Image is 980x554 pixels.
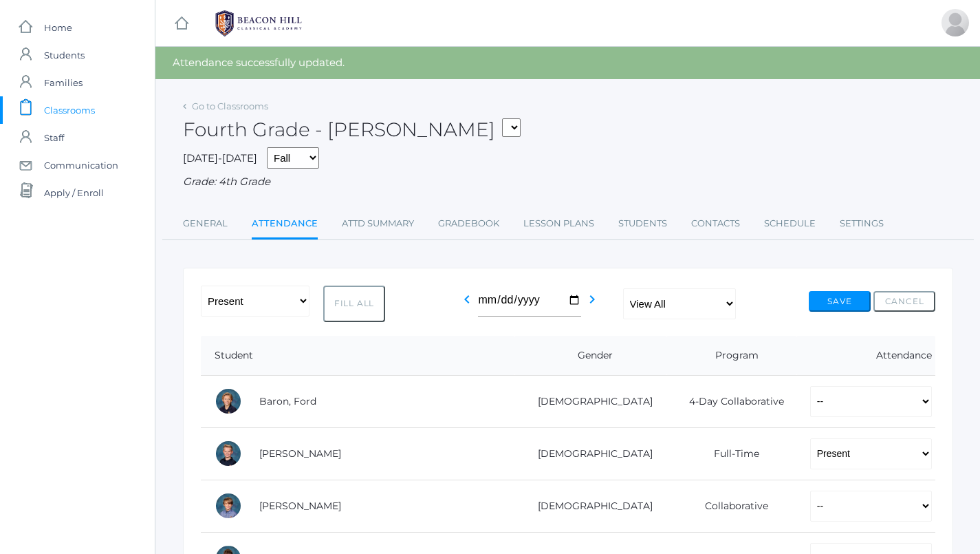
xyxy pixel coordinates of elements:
a: [PERSON_NAME] [259,500,341,512]
a: Attd Summary [342,210,414,237]
div: Brody Bigley [215,440,242,467]
th: Gender [514,336,667,376]
span: Communication [44,151,118,179]
div: Lydia Chaffin [941,9,969,36]
td: [DEMOGRAPHIC_DATA] [514,427,667,480]
h2: Fourth Grade - [PERSON_NAME] [183,119,521,140]
a: Students [618,210,667,237]
span: Staff [44,124,64,151]
div: Jack Crosby [215,492,242,520]
button: Fill All [323,286,385,322]
th: Attendance [796,336,935,376]
a: Baron, Ford [259,395,316,407]
i: chevron_right [584,291,600,308]
img: 1_BHCALogos-05.png [207,6,310,41]
a: chevron_right [584,297,600,310]
td: [DEMOGRAPHIC_DATA] [514,480,667,532]
span: [DATE]-[DATE] [183,151,257,164]
span: Students [44,41,85,69]
a: [PERSON_NAME] [259,447,341,460]
span: Families [44,69,83,96]
a: Lesson Plans [523,210,594,237]
i: chevron_left [459,291,475,308]
td: Collaborative [666,480,796,532]
a: Contacts [691,210,740,237]
th: Program [666,336,796,376]
td: Full-Time [666,427,796,480]
span: Classrooms [44,96,95,124]
div: Ford Baron [215,387,242,415]
span: Home [44,14,72,41]
a: chevron_left [459,297,475,310]
div: Attendance successfully updated. [155,47,980,79]
a: Gradebook [438,210,499,237]
a: Settings [840,210,884,237]
a: Go to Classrooms [192,100,268,111]
span: Apply / Enroll [44,179,104,206]
a: Attendance [252,210,318,239]
th: Student [201,336,514,376]
td: [DEMOGRAPHIC_DATA] [514,375,667,427]
div: Grade: 4th Grade [183,174,953,190]
a: Schedule [764,210,816,237]
button: Cancel [873,291,935,312]
button: Save [809,291,871,312]
a: General [183,210,228,237]
td: 4-Day Collaborative [666,375,796,427]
